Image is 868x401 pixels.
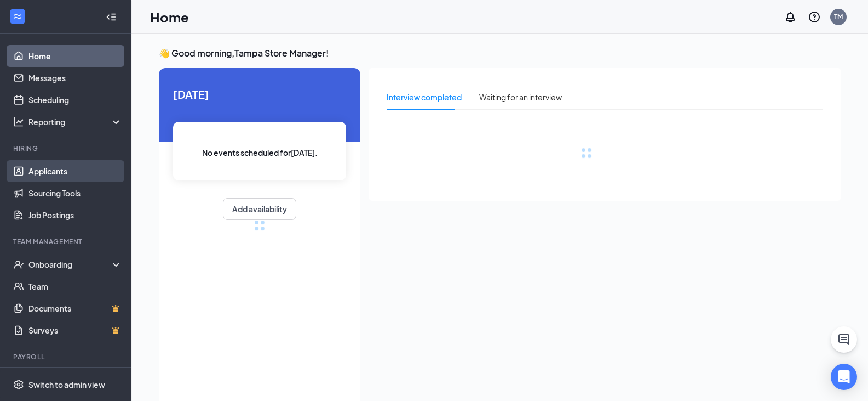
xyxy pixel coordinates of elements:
[202,146,318,159] span: No events scheduled for [DATE] .
[808,10,821,24] svg: QuestionInfo
[13,352,120,362] div: Payroll
[159,47,841,59] h3: 👋 Good morning, Tampa Store Manager !
[13,379,24,390] svg: Settings
[479,91,562,103] div: Waiting for an interview
[834,12,843,21] div: TM
[13,259,24,270] svg: UserCheck
[106,12,117,22] svg: Collapse
[28,259,113,270] div: Onboarding
[12,11,23,22] svg: WorkstreamLogo
[13,144,120,153] div: Hiring
[223,198,296,220] button: Add availability
[150,8,189,26] h1: Home
[28,275,122,297] a: Team
[28,182,122,204] a: Sourcing Tools
[837,333,850,346] svg: ChatActive
[28,204,122,226] a: Job Postings
[13,116,24,127] svg: Analysis
[28,116,123,127] div: Reporting
[28,67,122,89] a: Messages
[28,379,105,390] div: Switch to admin view
[831,326,857,353] button: ChatActive
[28,160,122,182] a: Applicants
[387,91,462,103] div: Interview completed
[784,10,797,24] svg: Notifications
[28,89,122,111] a: Scheduling
[173,86,346,103] span: [DATE]
[13,237,120,246] div: Team Management
[28,297,122,319] a: DocumentsCrown
[28,319,122,341] a: SurveysCrown
[28,45,122,67] a: Home
[254,220,265,231] div: loading meetings...
[831,364,857,390] div: Open Intercom Messenger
